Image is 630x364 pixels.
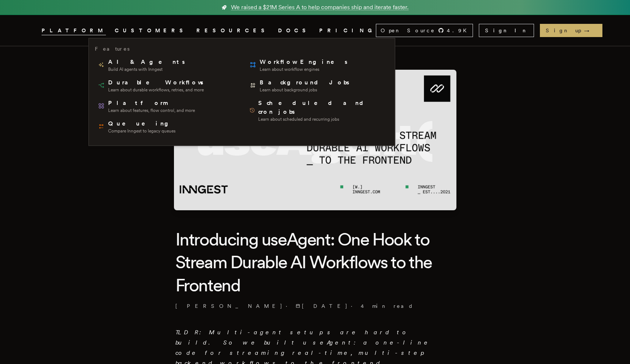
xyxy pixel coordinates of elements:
a: Scheduled and cron jobsLearn about scheduled and recurring jobs [246,96,389,125]
a: PlatformLearn about features, flow control, and more [95,96,238,116]
a: PRICING [319,26,376,35]
nav: Global [21,15,609,46]
button: RESOURCES [196,26,269,35]
button: PLATFORM [42,26,106,35]
h1: Introducing useAgent: One Hook to Stream Durable AI Workflows to the Frontend [175,228,455,296]
a: Background JobsLearn about background jobs [246,75,389,96]
span: Platform [108,99,195,108]
a: [PERSON_NAME] [175,302,283,310]
span: Build AI agents with Inngest [108,66,186,72]
a: Sign In [479,24,534,37]
span: 4.9 K [447,27,471,34]
span: Queueing [108,119,175,128]
span: We raised a $21M Series A to help companies ship and iterate faster. [231,3,409,12]
a: DOCS [278,26,310,35]
span: [DATE] [296,302,348,310]
span: Workflow Engines [260,58,349,66]
span: Compare Inngest to legacy queues [108,128,175,134]
h3: Features [95,44,129,53]
span: AI & Agents [108,58,186,66]
a: AI & AgentsBuild AI agents with Inngest [95,55,238,75]
span: Learn about features, flow control, and more [108,108,195,113]
a: Sign up [540,24,602,37]
span: 4 min read [361,302,413,310]
a: Workflow EnginesLearn about workflow engines [246,55,389,75]
a: Durable WorkflowsLearn about durable workflows, retries, and more [95,75,238,96]
span: Durable Workflows [108,78,204,87]
span: Learn about durable workflows, retries, and more [108,87,204,93]
a: QueueingCompare Inngest to legacy queues [95,116,238,137]
span: Learn about workflow engines [260,66,349,72]
span: Learn about scheduled and recurring jobs [258,116,386,122]
span: Learn about background jobs [260,87,350,93]
a: CUSTOMERS [115,26,188,35]
span: Open Source [381,27,435,34]
span: → [584,27,597,34]
p: · · [175,302,455,310]
span: Scheduled and cron jobs [258,99,386,116]
span: Background Jobs [260,78,350,87]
